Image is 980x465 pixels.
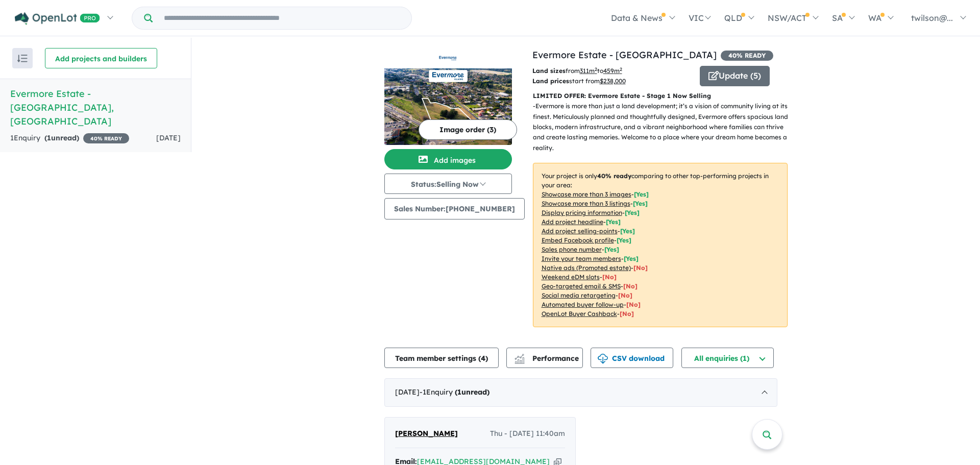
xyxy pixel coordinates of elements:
[395,428,458,440] a: [PERSON_NAME]
[45,48,157,68] button: Add projects and builders
[542,236,614,244] u: Embed Facebook profile
[506,348,583,368] button: Performance
[455,387,489,397] strong: ( unread)
[10,87,181,128] h5: Evermore Estate - [GEOGRAPHIC_DATA] , [GEOGRAPHIC_DATA]
[624,255,639,262] span: [ Yes ]
[83,133,129,143] span: 40 % READY
[634,190,649,198] span: [ Yes ]
[542,291,616,299] u: Social media retargeting
[542,190,631,198] u: Showcase more than 3 images
[516,354,579,363] span: Performance
[542,255,621,262] u: Invite your team members
[532,77,569,85] b: Land prices
[633,200,648,207] span: [ Yes ]
[384,174,512,194] button: Status:Selling Now
[384,68,512,145] img: Evermore Estate - Kilmore
[532,66,692,76] p: from
[457,387,461,397] span: 1
[617,236,631,244] span: [ Yes ]
[911,13,953,23] span: twilson@...
[155,7,409,29] input: Try estate name, suburb, builder or developer
[481,354,485,363] span: 4
[595,66,597,72] sup: 2
[681,348,774,368] button: All enquiries (1)
[542,282,621,290] u: Geo-targeted email & SMS
[44,133,79,142] strong: ( unread)
[618,291,632,299] span: [No]
[604,246,619,253] span: [ Yes ]
[620,66,622,72] sup: 2
[542,227,618,235] u: Add project selling-points
[17,55,28,62] img: sort.svg
[542,264,631,272] u: Native ads (Promoted estate)
[606,218,621,226] span: [ Yes ]
[542,218,603,226] u: Add project headline
[533,91,788,101] p: LIMITED OFFER: Evermore Estate - Stage 1 Now Selling
[15,12,100,25] img: Openlot PRO Logo White
[10,132,129,144] div: 1 Enquir y
[490,428,565,440] span: Thu - [DATE] 11:40am
[620,227,635,235] span: [ Yes ]
[532,67,566,75] b: Land sizes
[623,282,638,290] span: [No]
[597,67,622,75] span: to
[542,246,602,253] u: Sales phone number
[395,429,458,438] span: [PERSON_NAME]
[542,310,617,317] u: OpenLot Buyer Cashback
[626,301,641,308] span: [No]
[602,273,617,281] span: [No]
[514,357,525,364] img: bar-chart.svg
[533,101,796,153] p: - Evermore is more than just a land development; it’s a vision of community living at its finest....
[533,163,788,327] p: Your project is only comparing to other top-performing projects in your area: - - - - - - - - - -...
[542,301,624,308] u: Automated buyer follow-up
[542,200,630,207] u: Showcase more than 3 listings
[384,348,499,368] button: Team member settings (4)
[47,133,51,142] span: 1
[384,48,512,145] a: Evermore Estate - Kilmore LogoEvermore Estate - Kilmore
[598,354,608,364] img: download icon
[420,387,489,397] span: - 1 Enquir y
[542,209,622,216] u: Display pricing information
[384,149,512,169] button: Add images
[514,354,524,359] img: line-chart.svg
[419,119,517,140] button: Image order (3)
[542,273,600,281] u: Weekend eDM slots
[600,77,626,85] u: $ 238,000
[532,76,692,86] p: start from
[156,133,181,142] span: [DATE]
[721,51,773,61] span: 40 % READY
[384,378,777,407] div: [DATE]
[700,66,770,86] button: Update (5)
[603,67,622,75] u: 459 m
[620,310,634,317] span: [No]
[591,348,673,368] button: CSV download
[597,172,631,180] b: 40 % ready
[633,264,648,272] span: [No]
[384,198,525,219] button: Sales Number:[PHONE_NUMBER]
[532,49,717,61] a: Evermore Estate - [GEOGRAPHIC_DATA]
[625,209,640,216] span: [ Yes ]
[580,67,597,75] u: 311 m
[388,52,508,64] img: Evermore Estate - Kilmore Logo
